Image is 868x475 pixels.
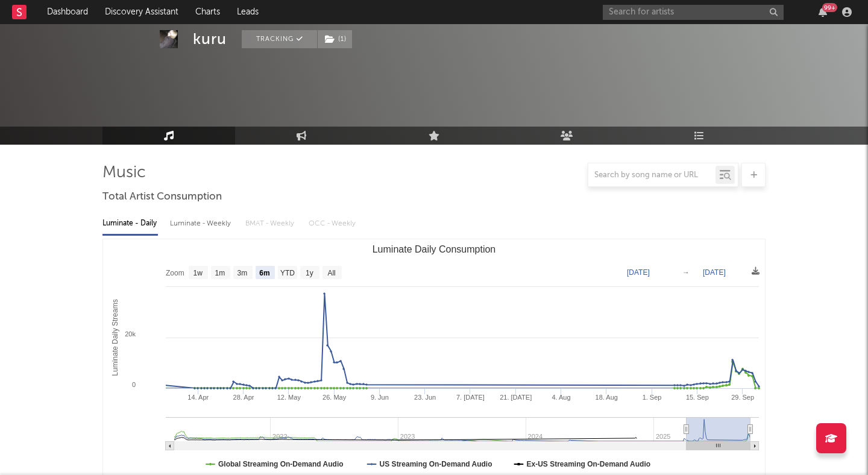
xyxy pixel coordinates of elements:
[682,268,690,277] text: →
[819,7,827,17] button: 99+
[603,5,784,20] input: Search for artists
[111,299,119,376] text: Luminate Daily Streams
[371,394,389,401] text: 9. Jun
[102,213,158,234] div: Luminate - Daily
[703,268,726,277] text: [DATE]
[280,269,295,277] text: YTD
[233,394,254,401] text: 28. Apr
[380,460,492,468] text: US Streaming On-Demand Audio
[218,460,344,468] text: Global Streaming On-Demand Audio
[500,394,532,401] text: 21. [DATE]
[822,3,837,12] div: 99 +
[277,394,301,401] text: 12. May
[170,213,233,234] div: Luminate - Weekly
[125,330,136,338] text: 20k
[306,269,313,277] text: 1y
[596,394,618,401] text: 18. Aug
[686,394,709,401] text: 15. Sep
[552,394,570,401] text: 4. Aug
[166,269,184,277] text: Zoom
[588,171,715,180] input: Search by song name or URL
[456,394,485,401] text: 7. [DATE]
[318,30,352,48] button: (1)
[215,269,225,277] text: 1m
[259,269,269,277] text: 6m
[187,394,209,401] text: 14. Apr
[322,394,347,401] text: 26. May
[237,269,248,277] text: 3m
[373,244,496,254] text: Luminate Daily Consumption
[643,394,662,401] text: 1. Sep
[132,381,136,388] text: 0
[527,460,651,468] text: Ex-US Streaming On-Demand Audio
[102,190,222,204] span: Total Artist Consumption
[731,394,754,401] text: 29. Sep
[193,30,227,48] div: kuru
[327,269,335,277] text: All
[242,30,317,48] button: Tracking
[193,269,203,277] text: 1w
[317,30,353,48] span: ( 1 )
[627,268,650,277] text: [DATE]
[414,394,436,401] text: 23. Jun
